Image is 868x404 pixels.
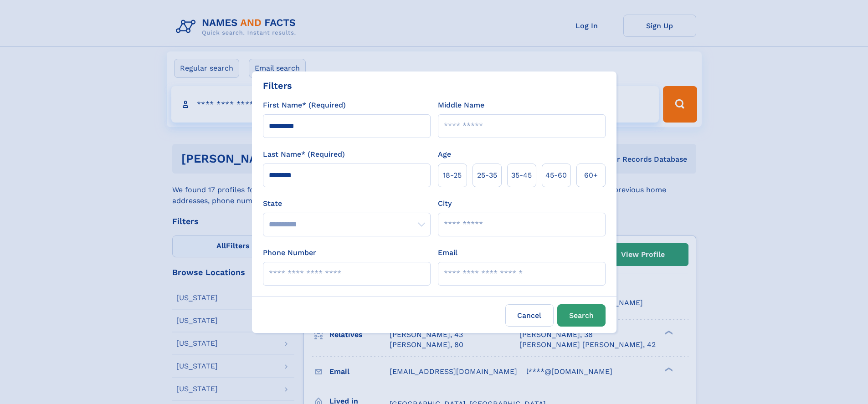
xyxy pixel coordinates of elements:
label: Phone Number [263,247,316,258]
label: Age [438,149,451,160]
span: 35‑45 [511,170,532,181]
span: 18‑25 [443,170,462,181]
span: 25‑35 [477,170,497,181]
span: 45‑60 [545,170,567,181]
span: 60+ [584,170,598,181]
div: Filters [263,79,292,92]
label: Cancel [505,304,554,327]
label: First Name* (Required) [263,100,346,111]
label: City [438,198,452,209]
label: Email [438,247,457,258]
label: Middle Name [438,100,484,111]
label: State [263,198,431,209]
label: Last Name* (Required) [263,149,345,160]
button: Search [557,304,606,327]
